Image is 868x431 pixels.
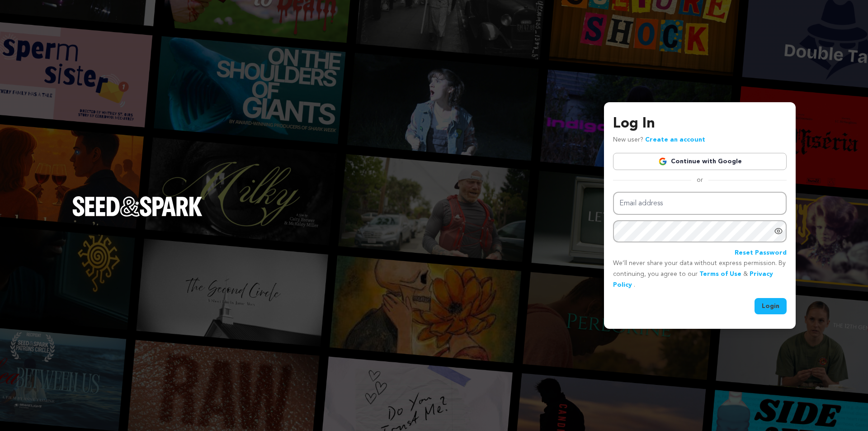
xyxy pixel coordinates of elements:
[613,135,705,146] p: New user?
[72,196,203,234] a: Seed&Spark Homepage
[613,271,773,288] a: Privacy Policy
[645,137,705,143] a: Create an account
[72,196,203,216] img: Seed&Spark Logo
[613,113,787,135] h3: Log In
[774,227,783,236] a: Show password as plain text. Warning: this will display your password on the screen.
[613,258,787,290] p: We’ll never share your data without express permission. By continuing, you agree to our & .
[755,298,787,314] button: Login
[735,248,787,259] a: Reset Password
[658,157,667,166] img: Google logo
[699,271,741,277] a: Terms of Use
[613,192,787,215] input: Email address
[691,175,708,185] span: or
[613,153,787,170] a: Continue with Google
